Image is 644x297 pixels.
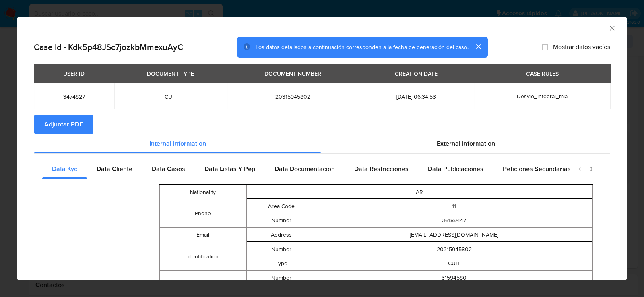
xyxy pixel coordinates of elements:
[124,93,217,100] span: CUIT
[43,93,105,100] span: 3474827
[52,164,77,173] span: Data Kyc
[247,256,316,270] td: Type
[368,93,464,100] span: [DATE] 06:34:53
[34,115,93,134] button: Adjuntar PDF
[97,164,132,173] span: Data Cliente
[469,37,488,56] button: cerrar
[247,271,316,285] td: Number
[44,115,83,133] span: Adjuntar PDF
[152,164,185,173] span: Data Casos
[204,164,255,173] span: Data Listas Y Pep
[17,17,627,280] div: closure-recommendation-modal
[160,228,246,242] td: Email
[521,67,563,80] div: CASE RULES
[160,185,246,199] td: Nationality
[246,185,593,199] td: AR
[428,164,483,173] span: Data Publicaciones
[517,92,568,100] span: Desvio_integral_mla
[58,67,89,80] div: USER ID
[34,134,610,153] div: Detailed info
[316,199,592,213] td: 11
[354,164,409,173] span: Data Restricciones
[316,242,592,256] td: 20315945802
[247,199,316,213] td: Area Code
[256,43,469,51] span: Los datos detallados a continuación corresponden a la fecha de generación del caso.
[503,164,571,173] span: Peticiones Secundarias
[437,139,495,148] span: External information
[149,139,206,148] span: Internal information
[237,93,349,100] span: 20315945802
[316,256,592,270] td: CUIT
[316,213,592,227] td: 36189447
[275,164,335,173] span: Data Documentacion
[608,24,615,31] button: Cerrar ventana
[390,67,442,80] div: CREATION DATE
[316,271,592,285] td: 31594580
[542,44,548,50] input: Mostrar datos vacíos
[247,213,316,227] td: Number
[42,159,570,179] div: Detailed internal info
[316,228,592,242] td: [EMAIL_ADDRESS][DOMAIN_NAME]
[160,199,246,228] td: Phone
[247,228,316,242] td: Address
[260,67,326,80] div: DOCUMENT NUMBER
[34,42,183,52] h2: Case Id - Kdk5p48JSc7jozkbMmexuAyC
[553,43,610,51] span: Mostrar datos vacíos
[160,242,246,271] td: Identification
[142,67,199,80] div: DOCUMENT TYPE
[247,242,316,256] td: Number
